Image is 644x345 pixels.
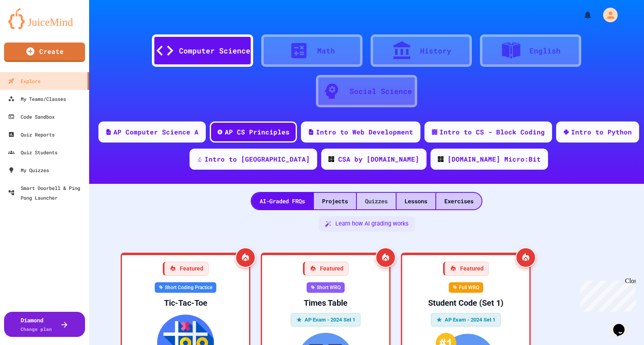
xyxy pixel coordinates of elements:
[8,130,55,139] div: Quiz Reports
[205,154,310,164] div: Intro to [GEOGRAPHIC_DATA]
[225,127,290,137] div: AP CS Principles
[307,282,345,293] div: Short WRQ
[448,154,541,164] div: [DOMAIN_NAME] Micro:Bit
[335,219,408,228] span: Learn how AI grading works
[303,262,349,276] div: Featured
[252,193,313,209] div: AI-Graded FRQs
[431,313,501,327] div: AP Exam - 2024 Set 1
[529,45,561,56] div: English
[8,112,55,121] div: Code Sandbox
[269,298,383,308] div: Times Table
[610,313,636,337] iframe: chat widget
[4,312,85,337] button: DiamondChange plan
[8,94,66,104] div: My Teams/Classes
[316,127,413,137] div: Intro to Web Development
[291,313,361,327] div: AP Exam - 2024 Set 1
[179,45,250,56] div: Computer Science
[338,154,419,164] div: CSA by [DOMAIN_NAME]
[163,262,209,276] div: Featured
[317,45,335,56] div: Math
[439,127,545,137] div: Intro to CS - Block Coding
[595,6,620,24] div: My Account
[568,8,595,22] div: My Notifications
[571,127,632,137] div: Intro to Python
[436,193,482,209] div: Exercises
[350,86,412,97] div: Social Science
[8,147,58,157] div: Quiz Students
[21,316,52,333] div: Diamond
[357,193,396,209] div: Quizzes
[113,127,198,137] div: AP Computer Science A
[397,193,435,209] div: Lessons
[577,277,636,312] iframe: chat widget
[409,298,523,308] div: Student Code (Set 1)
[449,282,483,293] div: Full WRQ
[21,326,52,332] span: Change plan
[443,262,489,276] div: Featured
[438,156,444,162] img: CODE_logo_RGB.png
[3,3,56,51] div: Chat with us now!Close
[128,298,243,308] div: Tic-Tac-Toe
[4,43,85,62] a: Create
[8,183,86,202] div: Smart Doorbell & Ping Pong Launcher
[314,193,356,209] div: Projects
[8,165,49,175] div: My Quizzes
[328,156,334,162] img: CODE_logo_RGB.png
[8,8,81,29] img: logo-orange.svg
[8,76,41,86] div: Explore
[155,282,216,293] div: Short Coding Practice
[420,45,451,56] div: History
